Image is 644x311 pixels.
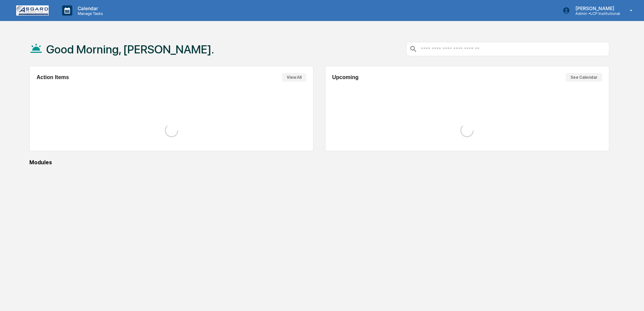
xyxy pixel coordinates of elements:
[46,43,214,56] h1: Good Morning, [PERSON_NAME].
[566,73,602,82] button: See Calendar
[16,5,49,16] img: logo
[72,5,106,11] p: Calendar
[332,74,359,80] h2: Upcoming
[282,73,306,82] button: View All
[36,74,69,80] h2: Action Items
[570,5,620,11] p: [PERSON_NAME]
[570,11,620,16] p: Admin • LCP Institutional
[72,11,106,16] p: Manage Tasks
[29,159,609,166] div: Modules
